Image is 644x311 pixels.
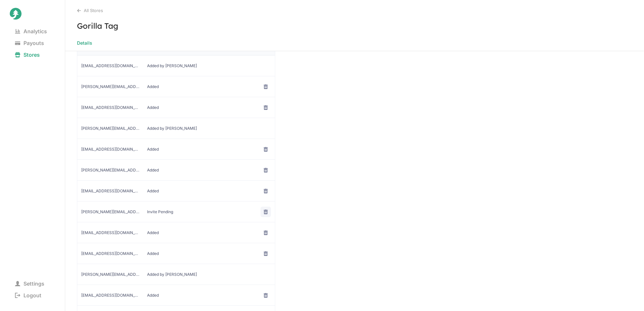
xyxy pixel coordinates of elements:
[147,63,205,68] span: Added by Juniper
[81,63,139,68] span: moxtra-admin@junipercreates.com
[81,230,139,235] span: kerestell@anotheraxiom.com
[81,105,139,110] span: accountingteam@anotheraxiom.com
[147,230,205,235] span: Added
[77,38,92,48] span: Details
[147,105,205,110] span: Added
[147,168,205,173] span: Added
[81,126,139,131] span: steven.thompson@hellojuniper.com
[81,251,139,256] span: tessthor@anotheraxiom.com
[81,84,139,89] span: davidy@anotheraxiom.com
[10,27,52,36] span: Analytics
[81,147,139,152] span: caytied@anotheraxiom.com
[147,272,205,277] span: Added by Juniper
[65,21,644,31] h3: Gorilla Tag
[147,209,205,215] span: Invite Pending
[147,251,205,256] span: Added
[81,168,139,173] span: jenniferl@anotheraxiom.com
[81,209,139,215] span: scotts@anotheraxiom.com
[147,293,205,298] span: Added
[81,293,139,298] span: davidn@anotheraxiom.com
[10,38,49,48] span: Payouts
[147,126,205,131] span: Added by Juniper
[10,50,45,59] span: Stores
[81,272,139,277] span: steven@hellojuniper.com
[77,8,644,13] div: All Stores
[147,84,205,89] span: Added
[10,279,50,288] span: Settings
[147,188,205,194] span: Added
[81,188,139,194] span: eliea@anotheraxiom.com
[147,147,205,152] span: Added
[10,291,47,300] span: Logout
